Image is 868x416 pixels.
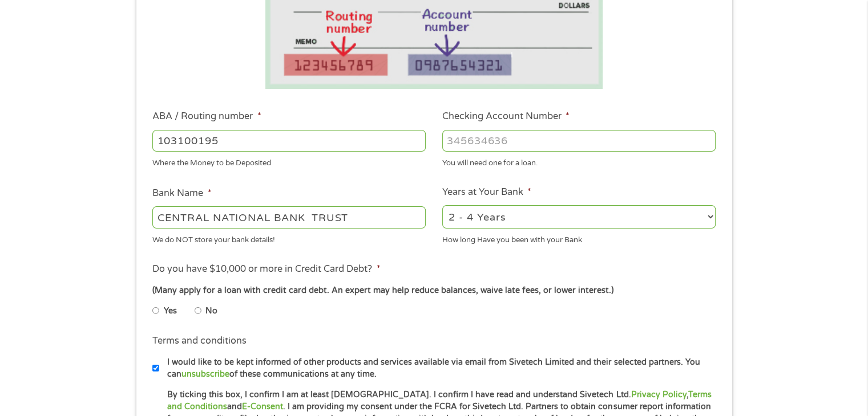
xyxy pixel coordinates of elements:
[152,154,426,169] div: Where the Money to be Deposited
[181,369,229,379] a: unsubscribe
[152,284,715,297] div: (Many apply for a loan with credit card debt. An expert may help reduce balances, waive late fees...
[152,335,247,347] label: Terms and conditions
[442,186,531,198] label: Years at Your Bank
[152,263,380,275] label: Do you have $10,000 or more in Credit Card Debt?
[442,130,716,152] input: 345634636
[205,305,217,317] label: No
[152,230,426,246] div: We do NOT store your bank details!
[159,356,719,381] label: I would like to be kept informed of other products and services available via email from Sivetech...
[164,305,177,317] label: Yes
[631,390,686,399] a: Privacy Policy
[442,230,716,246] div: How long Have you been with your Bank
[152,130,426,152] input: 263177916
[152,187,211,199] label: Bank Name
[442,154,716,169] div: You will need one for a loan.
[242,402,283,411] a: E-Consent
[167,390,711,411] a: Terms and Conditions
[152,111,261,123] label: ABA / Routing number
[442,111,570,123] label: Checking Account Number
